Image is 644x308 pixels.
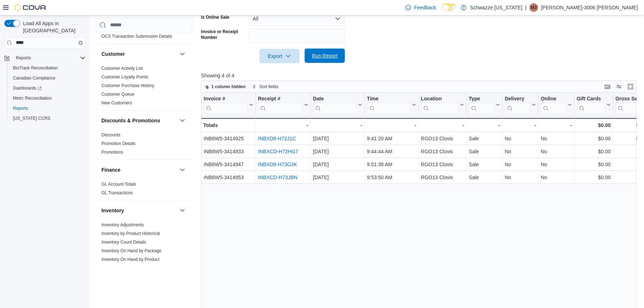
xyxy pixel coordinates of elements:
button: [US_STATE] CCRS [7,113,89,123]
a: Customer Queue [101,92,134,97]
span: Inventory by Product Historical [101,231,160,236]
span: GL Transactions [101,190,133,196]
a: Metrc Reconciliation [10,94,55,103]
span: Reports [10,104,86,113]
span: Customer Activity List [101,65,143,71]
a: GL Account Totals [101,182,136,187]
div: Date [313,95,357,102]
span: BioTrack Reconciliation [10,64,86,72]
div: [DATE] [313,160,362,169]
div: No [541,134,572,143]
button: Reports [13,54,34,62]
div: Customer [96,64,192,110]
button: Inventory [101,207,177,214]
span: Dashboards [10,84,86,92]
button: Location [421,95,464,114]
button: Metrc Reconciliation [7,93,89,103]
div: Type [469,95,494,102]
span: [US_STATE] CCRS [13,115,50,121]
div: Sale [469,134,500,143]
button: Canadian Compliance [7,73,89,83]
button: Type [469,95,500,114]
button: Customer [101,50,177,58]
a: BioTrack Reconciliation [10,64,61,72]
button: BioTrack Reconciliation [7,63,89,73]
div: INB6W5-3414925 [204,134,253,143]
span: Sort fields [259,84,278,90]
div: Sale [469,160,500,169]
div: $0.00 [577,173,611,182]
div: [DATE] [313,147,362,156]
p: Schwazze [US_STATE] [470,3,523,12]
div: Marisa-3006 Romero [530,3,538,12]
div: 9:53:50 AM [367,173,416,182]
button: Customer [178,50,187,58]
a: Promotions [101,150,123,155]
div: Type [469,95,494,114]
div: - [421,121,464,130]
div: Online [541,95,566,102]
button: Invoice # [204,95,253,114]
a: Customer Loyalty Points [101,74,148,80]
span: Customer Loyalty Points [101,74,148,80]
button: Export [259,49,300,63]
button: Finance [101,166,177,173]
button: Gift Cards [577,95,611,114]
a: [US_STATE] CCRS [10,114,53,123]
div: INB6W5-3414947 [204,160,253,169]
button: Date [313,95,362,114]
div: - [258,121,308,130]
div: Invoice # [204,95,248,114]
span: M3 [531,3,537,12]
button: Clear input [78,41,83,45]
a: Promotion Details [101,141,136,146]
span: New Customers [101,100,132,106]
a: GL Transactions [101,190,133,195]
span: Canadian Compliance [10,74,86,82]
div: Time [367,95,411,114]
span: Reports [13,105,28,111]
div: Invoice # [204,95,248,102]
div: RGO13 Clovis [421,160,464,169]
a: Inventory Adjustments [101,222,144,227]
a: Discounts [101,132,121,137]
div: Receipt # [258,95,303,102]
label: Invoice or Receipt Number [201,29,246,40]
button: Display options [615,82,623,91]
div: 9:41:20 AM [367,134,416,143]
div: RGO13 Clovis [421,134,464,143]
div: Totals [203,121,253,130]
h3: Finance [101,166,121,173]
span: Promotion Details [101,141,136,146]
div: No [505,160,536,169]
span: Promotions [101,149,123,155]
div: No [505,134,536,143]
div: 9:44:44 AM [367,147,416,156]
a: INBXCD-H73JBN [258,175,298,180]
div: - [541,121,572,130]
div: Gift Cards [577,95,605,102]
div: $0.00 [577,147,611,156]
span: GL Account Totals [101,181,136,187]
span: Customer Purchase History [101,83,154,89]
a: INBXD8-H72J1C [258,136,296,141]
span: Reports [13,54,86,62]
div: Time [367,95,411,102]
div: $0.00 [577,134,611,143]
div: Location [421,95,458,114]
button: Finance [178,166,187,174]
p: | [525,3,527,12]
div: - [505,121,536,130]
span: Metrc Reconciliation [10,94,86,103]
button: Online [541,95,572,114]
span: Inventory Adjustments [101,222,144,228]
button: All [249,12,345,26]
button: Inventory [178,206,187,215]
span: 1 column hidden [212,84,246,90]
div: Finance [96,180,192,200]
a: New Customers [101,100,132,105]
a: Customer Purchase History [101,83,154,88]
div: - [469,121,500,130]
h3: Discounts & Promotions [101,117,160,124]
a: Canadian Compliance [10,74,58,82]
